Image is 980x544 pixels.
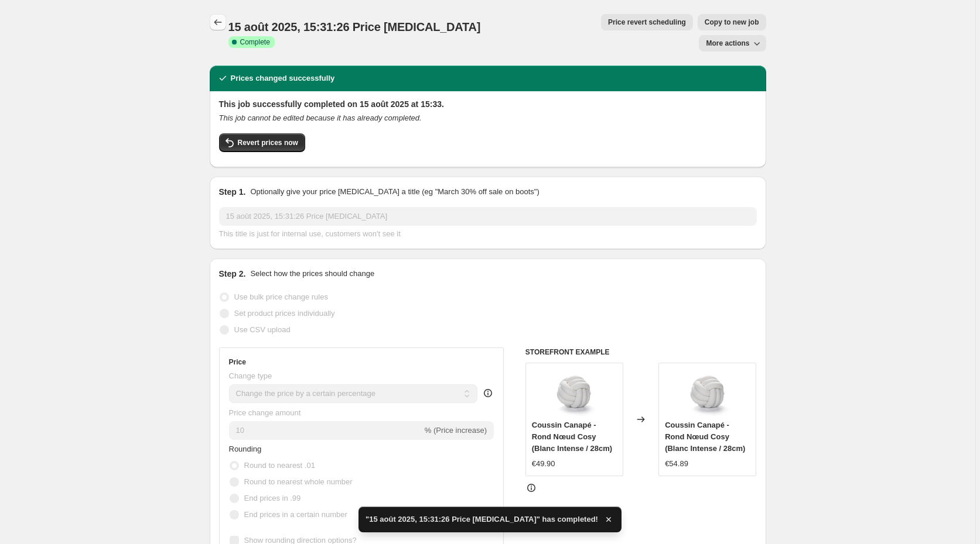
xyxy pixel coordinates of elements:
[244,477,353,486] span: Round to nearest whole number
[234,325,291,334] span: Use CSV upload
[532,458,555,470] div: €49.90
[228,20,481,33] span: 15 août 2025, 15:31:26 Price [MEDICAL_DATA]
[210,14,226,30] button: Price change jobs
[482,387,494,399] div: help
[234,309,335,318] span: Set product prices individually
[699,35,766,51] button: More actions
[240,37,270,47] span: Complete
[601,14,693,30] button: Price revert scheduling
[684,369,731,416] img: S906044ee41ec4271992c951b5e6d91d1G_80x.webp
[698,14,766,30] button: Copy to new job
[229,445,262,453] span: Rounding
[229,371,272,380] span: Change type
[244,461,315,470] span: Round to nearest .01
[705,18,759,27] span: Copy to new job
[219,98,757,110] h2: This job successfully completed on 15 août 2025 at 15:33.
[229,357,246,367] h3: Price
[244,510,347,519] span: End prices in a certain number
[250,268,374,280] p: Select how the prices should change
[706,39,749,48] span: More actions
[425,426,487,435] span: % (Price increase)
[229,421,422,440] input: -15
[219,133,305,152] button: Revert prices now
[219,207,757,226] input: 30% off holiday sale
[551,369,597,416] img: S906044ee41ec4271992c951b5e6d91d1G_80x.webp
[244,494,301,502] span: End prices in .99
[219,113,422,122] i: This job cannot be edited because it has already completed.
[250,186,539,198] p: Optionally give your price [MEDICAL_DATA] a title (eg "March 30% off sale on boots")
[665,421,745,453] span: Coussin Canapé - Rond Nœud Cosy (Blanc Intense / 28cm)
[525,347,757,357] h6: STOREFRONT EXAMPLE
[231,73,335,84] h2: Prices changed successfully
[608,18,686,27] span: Price revert scheduling
[532,421,612,453] span: Coussin Canapé - Rond Nœud Cosy (Blanc Intense / 28cm)
[219,229,401,238] span: This title is just for internal use, customers won't see it
[665,458,688,470] div: €54.89
[366,514,598,525] span: "15 août 2025, 15:31:26 Price [MEDICAL_DATA]" has completed!
[229,408,301,417] span: Price change amount
[219,268,246,280] h2: Step 2.
[234,292,328,301] span: Use bulk price change rules
[238,138,298,147] span: Revert prices now
[219,186,246,198] h2: Step 1.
